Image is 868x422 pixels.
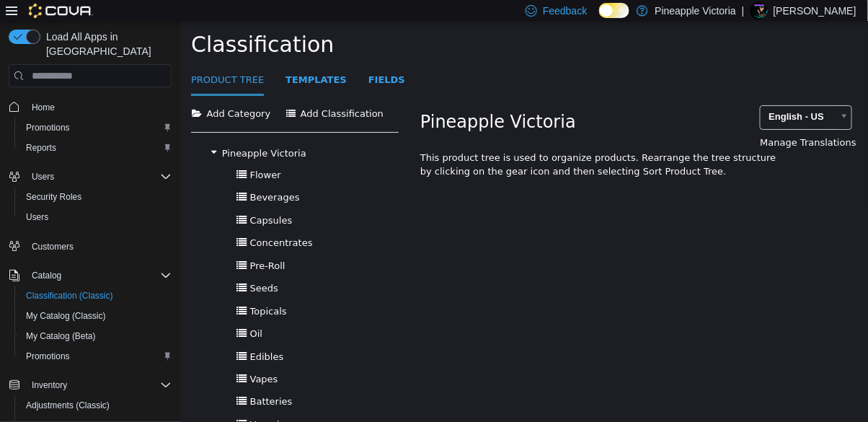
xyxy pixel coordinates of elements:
[29,4,93,18] img: Cova
[70,330,104,341] span: Edibles
[26,191,81,203] span: Security Roles
[32,102,55,113] span: Home
[3,236,177,257] button: Customers
[229,130,611,158] div: This product tree is used to organize products. Rearrange the tree structure by clicking on the g...
[26,351,70,362] span: Promotions
[26,238,79,255] a: Customers
[20,139,172,157] span: Reports
[20,397,172,414] span: Adjustments (Classic)
[14,326,177,346] button: My Catalog (Beta)
[32,379,67,391] span: Inventory
[14,118,177,138] button: Promotions
[14,395,177,416] button: Adjustments (Classic)
[42,127,126,138] span: Pineapple Victoria
[26,400,110,411] span: Adjustments (Classic)
[70,262,98,273] span: Seeds
[70,375,112,386] span: Batteries
[98,80,211,106] button: Add Classification
[26,122,70,133] span: Promotions
[26,330,96,342] span: My Catalog (Beta)
[14,138,177,158] button: Reports
[70,307,82,318] span: Oil
[40,30,172,58] span: Load All Apps in [GEOGRAPHIC_DATA]
[26,267,172,284] span: Catalog
[26,290,113,302] span: Classification (Classic)
[32,171,54,183] span: Users
[70,194,112,205] span: Capsules
[32,270,61,281] span: Catalog
[543,4,587,18] span: Feedback
[26,99,61,116] a: Home
[26,267,67,284] button: Catalog
[26,211,48,223] span: Users
[20,188,87,206] a: Security Roles
[14,306,177,326] button: My Catalog (Classic)
[20,208,172,226] span: Users
[14,346,177,366] button: Promotions
[26,97,172,115] span: Home
[14,187,177,207] button: Security Roles
[20,287,172,304] span: Classification (Classic)
[20,307,112,325] a: My Catalog (Classic)
[70,171,120,182] span: Beverages
[26,377,172,394] span: Inventory
[3,167,177,187] button: Users
[20,348,76,365] a: Promotions
[20,348,172,365] span: Promotions
[11,11,154,36] span: Classification
[3,375,177,395] button: Inventory
[70,285,107,296] span: Topicals
[20,328,172,345] span: My Catalog (Beta)
[70,239,105,250] span: Pre-Roll
[26,142,56,154] span: Reports
[20,119,76,136] a: Promotions
[774,2,856,19] p: [PERSON_NAME]
[188,45,225,76] a: Fields
[11,45,84,76] a: Product Tree
[20,307,172,325] span: My Catalog (Classic)
[14,207,177,227] button: Users
[20,397,115,414] a: Adjustments (Classic)
[70,149,101,159] span: Flower
[599,18,600,19] span: Dark Mode
[580,109,677,135] a: Manage Translations
[599,3,629,18] input: Dark Mode
[70,216,133,227] span: Concentrates
[20,188,172,206] span: Security Roles
[105,45,167,76] a: Templates
[580,85,653,107] span: English - US
[750,2,768,19] div: Kurtis Tingley
[3,265,177,286] button: Catalog
[32,241,74,252] span: Customers
[20,119,172,136] span: Promotions
[20,328,102,345] a: My Catalog (Beta)
[70,353,98,364] span: Vapes
[26,168,172,185] span: Users
[26,237,172,255] span: Customers
[742,2,745,19] p: |
[26,168,60,185] button: Users
[20,139,62,157] a: Reports
[11,80,98,106] button: Add Category
[70,398,119,409] span: Vaporizers
[580,84,673,109] a: English - US
[240,91,396,111] span: Pineapple Victoria
[26,310,106,322] span: My Catalog (Classic)
[655,2,737,19] p: Pineapple Victoria
[20,208,54,226] a: Users
[3,96,177,117] button: Home
[26,377,73,394] button: Inventory
[20,287,119,304] a: Classification (Classic)
[14,286,177,306] button: Classification (Classic)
